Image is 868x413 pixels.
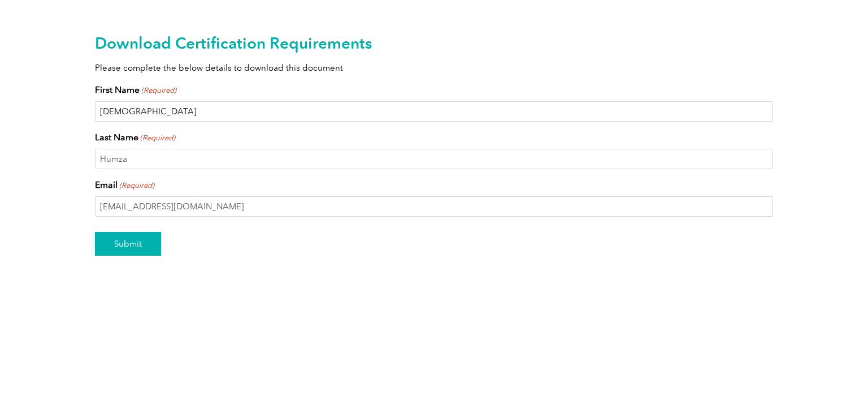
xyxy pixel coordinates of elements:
span: (Required) [119,180,155,191]
label: First Name [95,83,176,97]
span: (Required) [140,132,176,144]
h2: Download Certification Requirements [95,34,773,52]
span: (Required) [141,85,177,96]
p: Please complete the below details to download this document [95,62,773,74]
label: Email [95,178,154,192]
input: Submit [95,232,161,256]
label: Last Name [95,131,175,144]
